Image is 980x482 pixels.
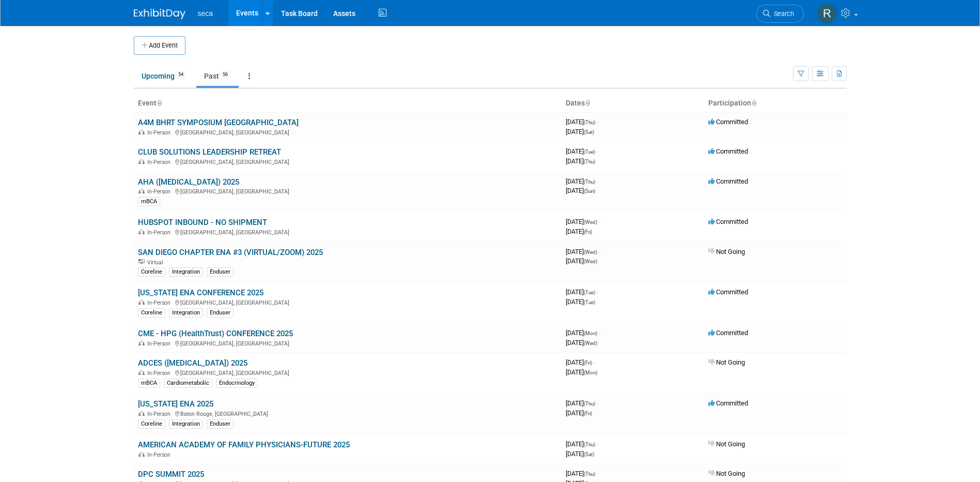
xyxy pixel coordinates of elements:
div: Coreline [138,308,165,318]
div: Integration [169,267,203,277]
span: Virtual [147,259,166,266]
span: 54 [175,71,186,79]
a: Past56 [196,66,239,86]
span: (Thu) [584,442,595,447]
span: (Sat) [584,129,594,135]
img: ExhibitDay [134,9,185,19]
div: [GEOGRAPHIC_DATA], [GEOGRAPHIC_DATA] [138,228,557,236]
div: Integration [169,308,203,318]
span: [DATE] [566,470,598,477]
div: [GEOGRAPHIC_DATA], [GEOGRAPHIC_DATA] [138,368,557,376]
span: Committed [708,118,748,126]
a: AHA ([MEDICAL_DATA]) 2025 [138,177,239,187]
span: [DATE] [566,450,594,458]
a: [US_STATE] ENA CONFERENCE 2025 [138,288,263,297]
span: In-Person [147,299,174,306]
span: Committed [708,329,748,337]
span: (Fri) [584,411,592,416]
a: Upcoming54 [134,66,194,86]
a: Sort by Start Date [585,99,590,107]
span: - [597,288,598,296]
button: Add Event [134,36,185,55]
span: - [599,218,600,225]
a: [US_STATE] ENA 2025 [138,399,213,409]
div: [GEOGRAPHIC_DATA], [GEOGRAPHIC_DATA] [138,128,557,136]
a: Sort by Event Name [157,99,162,107]
div: Enduser [207,267,234,277]
a: DPC SUMMIT 2025 [138,470,204,479]
th: Participation [704,95,847,112]
span: In-Person [147,370,174,376]
div: Coreline [138,267,165,277]
span: (Tue) [584,299,595,305]
img: In-Person Event [138,451,145,457]
img: In-Person Event [138,229,145,234]
span: Committed [708,218,748,225]
span: [DATE] [566,298,595,306]
div: mBCA [138,197,160,206]
span: Not Going [708,470,745,477]
span: Committed [708,147,748,155]
span: (Mon) [584,370,597,375]
span: [DATE] [566,218,600,225]
span: - [597,147,598,155]
span: [DATE] [566,409,592,417]
span: [DATE] [566,368,597,376]
span: In-Person [147,340,174,347]
span: In-Person [147,229,174,236]
span: Committed [708,399,748,407]
div: [GEOGRAPHIC_DATA], [GEOGRAPHIC_DATA] [138,187,557,195]
span: (Sat) [584,451,594,457]
span: [DATE] [566,440,598,448]
span: In-Person [147,411,174,417]
div: Endocrinology [216,379,258,388]
span: [DATE] [566,248,600,255]
img: Virtual Event [138,259,145,264]
span: - [599,329,600,337]
img: In-Person Event [138,159,145,164]
span: Not Going [708,440,745,448]
span: [DATE] [566,118,598,126]
div: mBCA [138,379,160,388]
span: (Tue) [584,149,595,155]
a: AMERICAN ACADEMY OF FAMILY PHYSICIANS-FUTURE 2025 [138,440,350,449]
span: (Sun) [584,188,595,194]
span: (Wed) [584,340,597,346]
div: [GEOGRAPHIC_DATA], [GEOGRAPHIC_DATA] [138,339,557,347]
span: Search [770,10,794,18]
span: (Tue) [584,290,595,295]
span: (Fri) [584,229,592,235]
th: Event [134,95,562,112]
span: [DATE] [566,128,594,135]
th: Dates [562,95,704,112]
div: Enduser [207,308,234,318]
span: - [597,177,598,185]
div: [GEOGRAPHIC_DATA], [GEOGRAPHIC_DATA] [138,298,557,306]
span: [DATE] [566,399,598,407]
span: (Thu) [584,401,595,406]
span: seca [198,9,213,18]
a: Sort by Participation Type [751,99,756,107]
span: - [599,248,600,255]
span: In-Person [147,129,174,136]
img: In-Person Event [138,370,145,375]
a: A4M BHRT SYMPOSIUM [GEOGRAPHIC_DATA] [138,118,299,127]
span: (Thu) [584,159,595,164]
img: In-Person Event [138,340,145,345]
a: CLUB SOLUTIONS LEADERSHIP RETREAT [138,147,281,157]
span: (Wed) [584,259,597,264]
a: ADCES ([MEDICAL_DATA]) 2025 [138,358,247,368]
a: Search [756,5,804,23]
span: (Fri) [584,360,592,366]
div: Baton Rouge, [GEOGRAPHIC_DATA] [138,409,557,417]
span: [DATE] [566,288,598,296]
span: [DATE] [566,257,597,265]
img: Rachel Jordan [817,4,837,23]
span: - [597,440,598,448]
span: (Thu) [584,119,595,125]
span: Not Going [708,358,745,366]
span: 56 [220,71,231,79]
div: Cardiometabolic [164,379,212,388]
span: - [597,470,598,477]
span: In-Person [147,159,174,165]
